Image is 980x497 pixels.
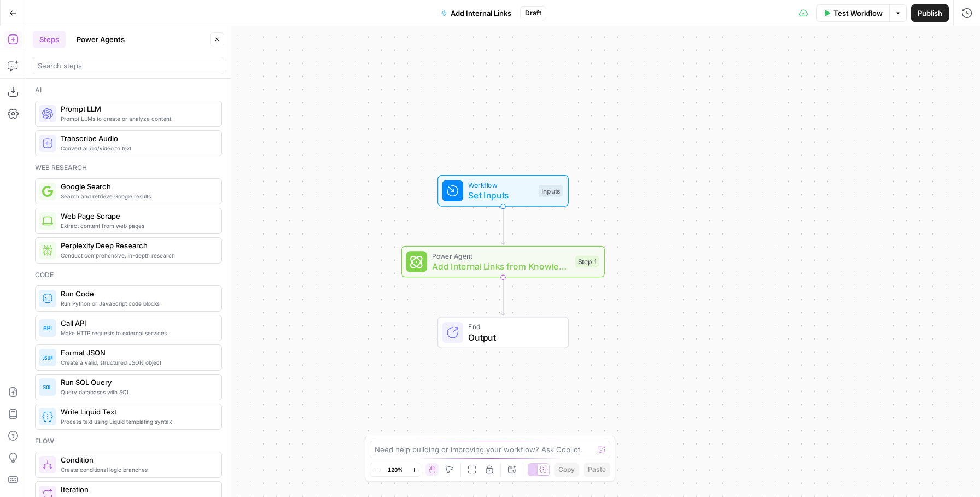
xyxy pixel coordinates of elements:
[61,240,213,251] span: Perplexity Deep Research
[554,463,579,477] button: Copy
[38,60,219,71] input: Search steps
[918,8,942,19] span: Publish
[33,31,66,48] button: Steps
[558,465,575,475] span: Copy
[61,192,213,201] span: Search and retrieve Google results
[468,321,557,332] span: End
[61,251,213,260] span: Conduct comprehensive, in-depth research
[61,221,213,230] span: Extract content from web pages
[35,436,222,446] div: Flow
[432,250,570,261] span: Power Agent
[432,260,570,273] span: Add Internal Links from Knowledge Base - Fork
[401,175,605,207] div: WorkflowSet InputsInputs
[35,163,222,173] div: Web research
[61,347,213,358] span: Format JSON
[61,329,213,337] span: Make HTTP requests to external services
[35,85,222,95] div: Ai
[61,465,213,474] span: Create conditional logic branches
[468,331,557,344] span: Output
[833,8,883,19] span: Test Workflow
[61,484,213,495] span: Iteration
[911,4,949,22] button: Publish
[61,103,213,114] span: Prompt LLM
[434,4,518,22] button: Add Internal Links
[451,8,511,19] span: Add Internal Links
[61,144,213,153] span: Convert audio/video to text
[61,388,213,396] span: Query databases with SQL
[468,189,533,202] span: Set Inputs
[61,288,213,299] span: Run Code
[35,270,222,280] div: Code
[401,317,605,348] div: EndOutput
[575,256,599,268] div: Step 1
[539,185,563,197] div: Inputs
[588,465,606,475] span: Paste
[61,377,213,388] span: Run SQL Query
[61,417,213,426] span: Process text using Liquid templating syntax
[61,211,213,221] span: Web Page Scrape
[584,463,610,477] button: Paste
[61,114,213,123] span: Prompt LLMs to create or analyze content
[61,358,213,367] span: Create a valid, structured JSON object
[61,133,213,144] span: Transcribe Audio
[61,318,213,329] span: Call API
[816,4,889,22] button: Test Workflow
[501,277,505,315] g: Edge from step_1 to end
[70,31,131,48] button: Power Agents
[388,465,403,474] span: 120%
[61,299,213,308] span: Run Python or JavaScript code blocks
[401,246,605,278] div: Power AgentAdd Internal Links from Knowledge Base - ForkStep 1
[61,406,213,417] span: Write Liquid Text
[61,181,213,192] span: Google Search
[525,8,541,18] span: Draft
[468,180,533,190] span: Workflow
[501,207,505,245] g: Edge from start to step_1
[61,454,213,465] span: Condition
